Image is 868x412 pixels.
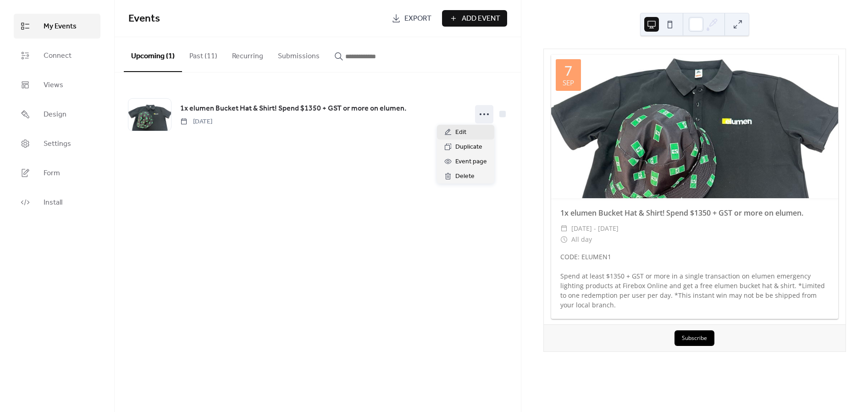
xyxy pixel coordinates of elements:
span: Edit [455,127,466,138]
span: Connect [44,50,72,61]
a: Design [14,102,100,127]
div: CODE: ELUMEN1 Spend at least $1350 + GST or more in a single transaction on elumen emergency ligh... [551,252,838,310]
div: ​ [560,223,568,234]
span: [DATE] [180,117,212,127]
div: 7 [564,64,572,78]
button: Past (11) [182,37,225,71]
span: Form [44,168,60,179]
span: Views [44,80,63,91]
span: Delete [455,171,475,182]
span: Event page [455,156,487,167]
span: Events [128,9,160,29]
span: Add Event [462,13,500,24]
span: Settings [44,139,71,150]
span: Design [44,109,66,120]
span: My Events [44,21,77,32]
a: My Events [14,14,100,39]
div: ​ [560,234,568,245]
a: Form [14,161,100,185]
button: Add Event [442,10,507,27]
span: Export [404,13,431,24]
div: 1x elumen Bucket Hat & Shirt! Spend $1350 + GST or more on elumen. [551,207,838,218]
span: 1x elumen Bucket Hat & Shirt! Spend $1350 + GST or more on elumen. [180,103,406,114]
button: Upcoming (1) [124,37,182,72]
a: Settings [14,131,100,156]
button: Submissions [271,37,327,71]
span: [DATE] - [DATE] [571,223,619,234]
button: Recurring [225,37,271,71]
span: Install [44,197,62,208]
a: Export [385,10,438,27]
span: Duplicate [455,142,482,153]
div: Sep [563,79,574,86]
a: Views [14,72,100,97]
a: 1x elumen Bucket Hat & Shirt! Spend $1350 + GST or more on elumen. [180,103,406,115]
span: All day [571,234,592,245]
a: Install [14,190,100,215]
a: Connect [14,43,100,68]
button: Subscribe [674,330,714,346]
